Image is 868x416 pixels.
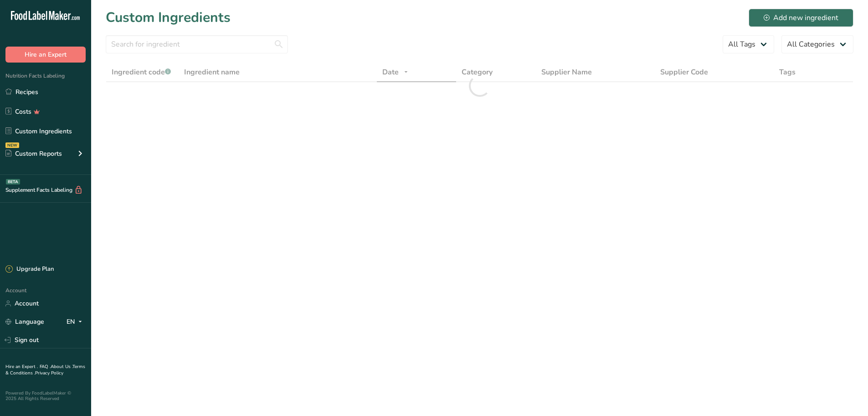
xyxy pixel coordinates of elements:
[106,35,288,53] input: Search for ingredient
[5,142,19,148] div: NEW
[5,47,86,63] button: Hire an Expert
[5,390,86,401] div: Powered By FoodLabelMaker © 2025 All Rights Reserved
[106,7,231,28] h1: Custom Ingredients
[51,363,72,370] a: About Us .
[5,363,85,376] a: Terms & Conditions .
[40,363,51,370] a: FAQ .
[5,314,44,330] a: Language
[749,9,853,27] button: Add new ingredient
[5,149,62,158] div: Custom Reports
[764,12,838,23] div: Add new ingredient
[67,316,86,327] div: EN
[5,363,38,370] a: Hire an Expert .
[35,370,63,376] a: Privacy Policy
[5,265,54,274] div: Upgrade Plan
[6,179,20,184] div: BETA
